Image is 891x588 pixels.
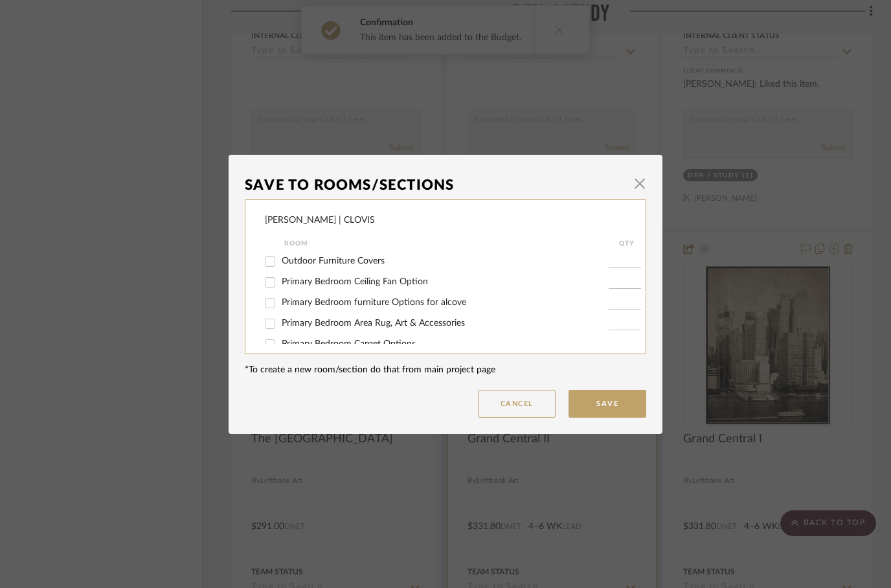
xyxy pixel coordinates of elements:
[245,171,646,199] dialog-header: Save To Rooms/Sections
[265,214,375,227] div: [PERSON_NAME] | CLOVIS
[282,256,385,266] span: Outdoor Furniture Covers
[627,171,653,197] button: Close
[569,390,646,418] button: Save
[478,390,556,418] button: Cancel
[609,236,644,251] div: QTY
[245,171,627,199] div: Save To Rooms/Sections
[284,236,609,251] div: Room
[282,339,416,348] span: Primary Bedroom Carpet Options
[282,298,466,307] span: Primary Bedroom furniture Options for alcove
[245,363,646,377] div: *To create a new room/section do that from main project page
[282,319,465,328] span: Primary Bedroom Area Rug, Art & Accessories
[282,277,428,286] span: Primary Bedroom Ceiling Fan Option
